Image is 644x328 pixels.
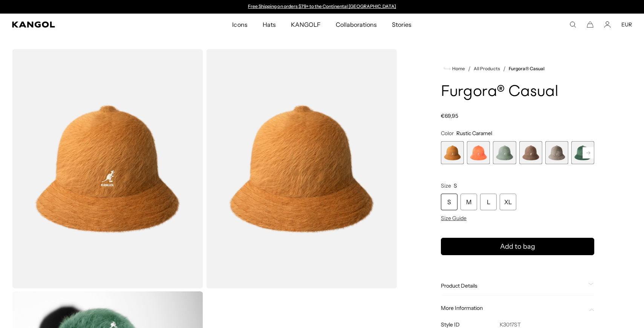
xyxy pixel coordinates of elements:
[500,64,506,73] li: /
[493,141,516,164] div: 3 of 12
[441,130,454,137] span: Color
[587,21,594,28] button: Cart
[467,141,490,164] div: 2 of 12
[500,242,535,252] span: Add to bag
[441,141,464,164] div: 1 of 12
[248,3,396,9] a: Free Shipping on orders $79+ to the Continental [GEOGRAPHIC_DATA]
[465,64,471,73] li: /
[392,14,411,35] span: Stories
[206,49,397,288] img: color-rustic-caramel
[232,14,247,35] span: Icons
[283,14,328,35] a: KANGOLF
[328,14,384,35] a: Collaborations
[444,65,465,72] a: Home
[545,141,568,164] div: 5 of 12
[384,14,419,35] a: Stories
[519,141,542,164] div: 4 of 12
[441,305,585,311] span: More Information
[441,141,464,164] label: Rustic Caramel
[441,182,451,189] span: Size
[509,66,545,71] a: Furgora® Casual
[255,14,283,35] a: Hats
[604,21,611,28] a: Account
[474,66,500,71] a: All Products
[441,84,594,100] h1: Furgora® Casual
[467,141,490,164] label: Coral Flame
[291,14,321,35] span: KANGOLF
[545,141,568,164] label: Warm Grey
[441,215,467,222] span: Size Guide
[571,141,594,164] div: 6 of 12
[441,238,594,255] button: Add to bag
[336,14,377,35] span: Collaborations
[441,64,594,73] nav: breadcrumbs
[571,141,594,164] label: Deep Emerald
[480,194,497,210] div: L
[441,282,585,289] span: Product Details
[225,14,255,35] a: Icons
[569,21,576,28] summary: Search here
[493,141,516,164] label: Sage Green
[621,21,632,28] button: EUR
[245,4,400,10] div: Announcement
[456,130,492,137] span: Rustic Caramel
[441,112,458,119] span: €69,95
[454,182,457,189] span: S
[12,22,154,28] a: Kangol
[460,194,477,210] div: M
[245,4,400,10] slideshow-component: Announcement bar
[263,14,276,35] span: Hats
[12,49,203,288] img: color-rustic-caramel
[500,194,516,210] div: XL
[451,66,465,71] span: Home
[441,194,457,210] div: S
[245,4,400,10] div: 1 of 2
[519,141,542,164] label: Brown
